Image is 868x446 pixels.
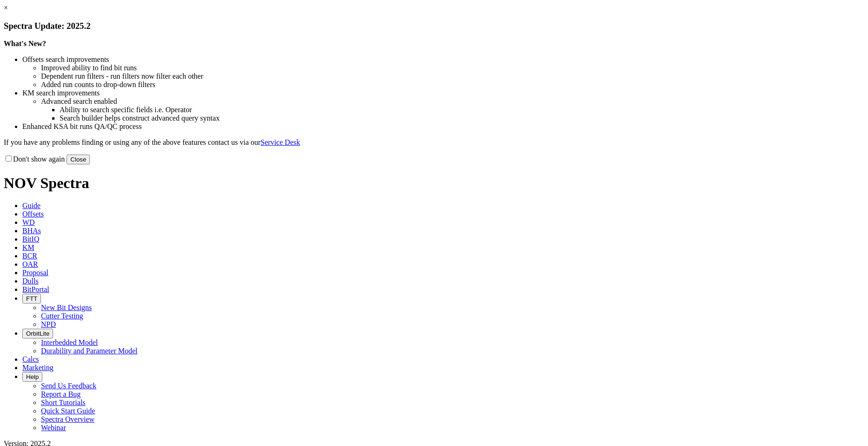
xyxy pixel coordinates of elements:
[4,175,864,192] h1: NOV Spectra
[41,72,864,81] li: Dependent run filters - run filters now filter each other
[22,235,39,243] span: BitIQ
[22,364,54,372] span: Marketing
[41,81,864,89] li: Added run counts to drop-down filters
[41,338,98,346] a: Interbedded Model
[22,210,44,218] span: Offsets
[60,114,864,122] li: Search builder helps construct advanced query syntax
[41,312,83,320] a: Cutter Testing
[22,89,864,97] li: KM search improvements
[60,106,864,114] li: Ability to search specific fields i.e. Operator
[41,64,864,72] li: Improved ability to find bit runs
[22,252,37,260] span: BCR
[41,382,96,390] a: Send Us Feedback
[26,330,49,337] span: OrbitLite
[4,40,46,47] strong: What's New?
[41,390,81,398] a: Report a Bug
[41,407,95,415] a: Quick Start Guide
[41,399,86,406] a: Short Tutorials
[26,373,39,380] span: Help
[41,304,92,311] a: New Bit Designs
[6,155,12,162] input: Don't show again
[22,355,39,363] span: Calcs
[22,218,35,226] span: WD
[41,347,138,355] a: Durability and Parameter Model
[22,243,34,251] span: KM
[261,138,300,146] a: Service Desk
[41,97,864,106] li: Advanced search enabled
[22,260,38,268] span: OAR
[22,227,41,235] span: BHAs
[22,122,864,131] li: Enhanced KSA bit runs QA/QC process
[4,21,864,31] h3: Spectra Update: 2025.2
[4,138,864,147] p: If you have any problems finding or using any of the above features contact us via our
[22,269,48,277] span: Proposal
[22,277,39,285] span: Dulls
[4,155,65,163] label: Don't show again
[41,424,66,432] a: Webinar
[67,155,90,164] button: Close
[26,295,37,302] span: FTT
[41,320,56,328] a: NPD
[4,4,8,12] a: ×
[22,285,49,293] span: BitPortal
[41,415,94,423] a: Spectra Overview
[22,202,40,209] span: Guide
[22,55,864,64] li: Offsets search improvements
